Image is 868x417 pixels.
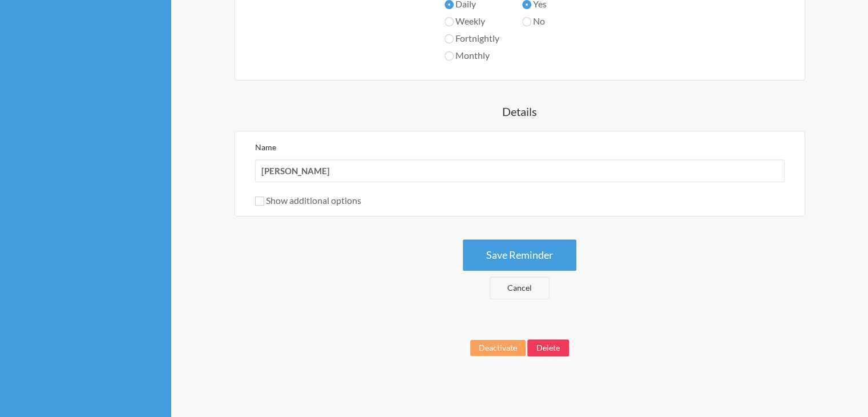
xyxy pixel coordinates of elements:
[255,142,276,152] label: Name
[490,276,550,299] a: Cancel
[194,103,845,119] h4: Details
[445,17,454,26] input: Weekly
[522,17,531,26] input: No
[255,197,264,206] input: Show additional options
[470,340,526,356] button: Deactivate
[527,339,569,356] button: Delete
[445,51,454,61] input: Monthly
[445,49,499,62] label: Monthly
[255,159,785,182] input: We suggest a 2 to 4 word name
[445,14,499,28] label: Weekly
[463,239,576,271] button: Save Reminder
[255,195,361,206] label: Show additional options
[445,34,454,43] input: Fortnightly
[445,31,499,45] label: Fortnightly
[522,14,583,28] label: No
